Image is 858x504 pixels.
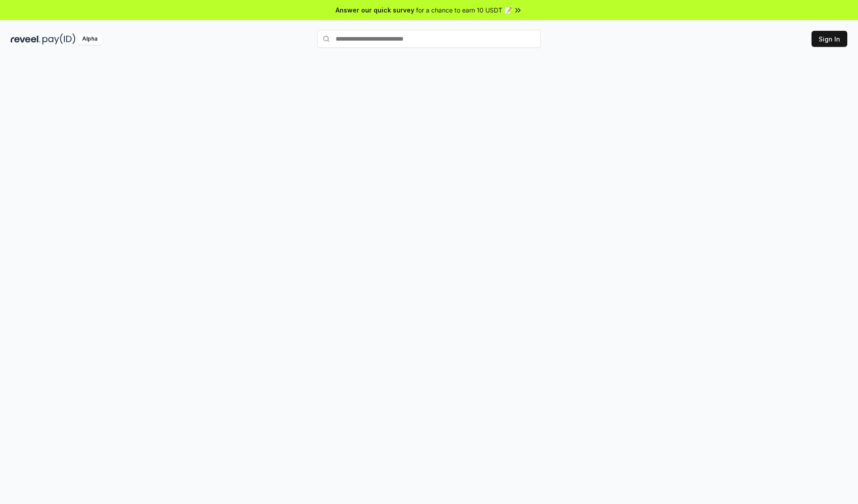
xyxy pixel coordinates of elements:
button: Sign In [812,31,847,47]
img: reveel_dark [11,33,41,45]
div: Alpha [77,33,102,45]
span: Answer our quick survey [336,5,414,15]
img: pay_id [42,33,76,45]
span: for a chance to earn 10 USDT 📝 [416,5,512,15]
